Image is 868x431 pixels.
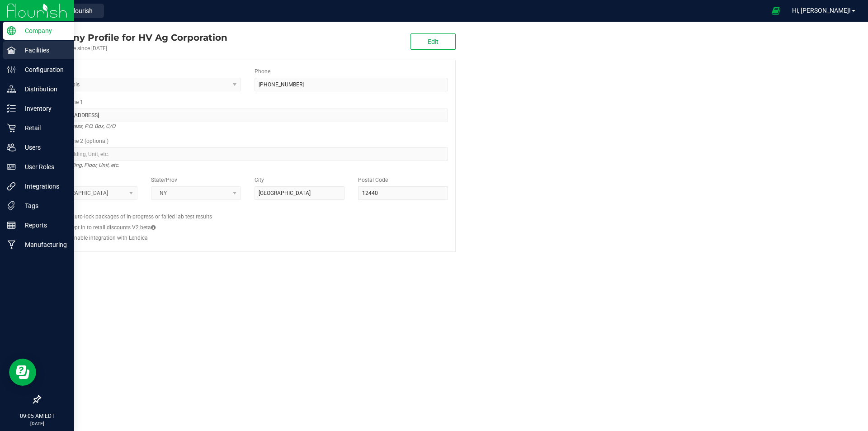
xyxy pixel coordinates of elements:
label: Phone [255,67,270,76]
p: Tags [16,200,70,211]
inline-svg: Retail [7,123,16,133]
p: Retail [16,123,70,133]
p: Facilities [16,45,70,56]
span: Open Ecommerce Menu [766,2,786,19]
label: Auto-lock packages of in-progress or failed lab test results [71,213,212,221]
p: Reports [16,220,70,231]
button: Edit [410,33,456,50]
input: City [255,186,344,200]
label: Address Line 2 (optional) [47,137,108,145]
i: Street address, P.O. Box, C/O [47,121,115,132]
p: Integrations [16,181,70,192]
p: User Roles [16,161,70,172]
inline-svg: User Roles [7,162,16,171]
label: Enable integration with Lendica [71,234,148,242]
input: Postal Code [358,186,448,200]
inline-svg: Distribution [7,85,16,94]
inline-svg: Manufacturing [7,240,16,249]
div: Account active since [DATE] [40,44,227,52]
label: City [255,176,264,184]
p: Users [16,142,70,153]
input: Address [47,109,448,122]
inline-svg: Company [7,26,16,35]
label: Opt in to retail discounts V2 beta [71,223,156,232]
p: Manufacturing [16,239,70,250]
p: Company [16,25,70,36]
span: Hi, [PERSON_NAME]! [792,7,851,14]
inline-svg: Facilities [7,46,16,55]
inline-svg: Integrations [7,182,16,191]
inline-svg: Reports [7,221,16,230]
p: Inventory [16,103,70,114]
iframe: Resource center [9,359,36,386]
p: Configuration [16,64,70,75]
inline-svg: Configuration [7,65,16,74]
h2: Configs [47,207,448,213]
div: HV Ag Corporation [40,31,227,44]
i: Suite, Building, Floor, Unit, etc. [47,160,119,171]
p: Distribution [16,84,70,95]
inline-svg: Inventory [7,104,16,113]
label: State/Prov [151,176,177,184]
span: Edit [428,38,439,45]
inline-svg: Tags [7,201,16,210]
label: Postal Code [358,176,388,184]
input: Suite, Building, Unit, etc. [47,147,448,161]
inline-svg: Users [7,143,16,152]
p: 09:05 AM EDT [4,412,70,420]
input: (123) 456-7890 [255,78,448,91]
p: [DATE] [4,420,70,427]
